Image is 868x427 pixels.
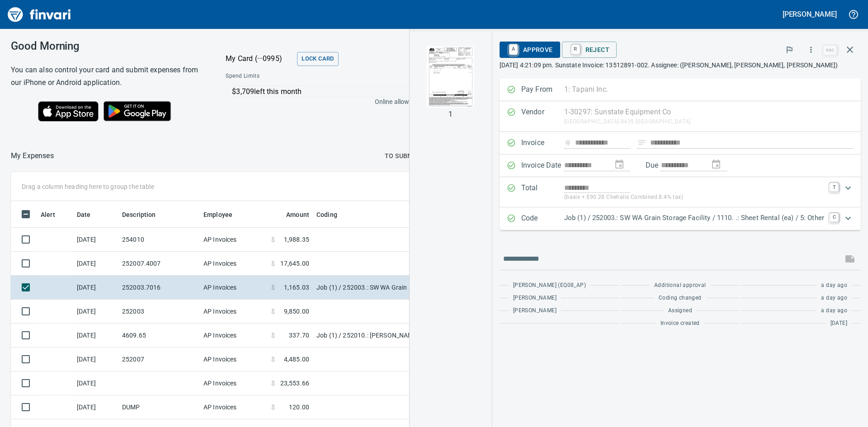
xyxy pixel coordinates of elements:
[271,331,275,340] span: $
[830,213,839,222] a: C
[271,379,275,388] span: $
[118,228,200,252] td: 254010
[11,64,203,89] h6: You can also control your card and submit expenses from our iPhone or Android application.
[271,355,275,364] span: $
[448,109,453,120] p: 1
[73,371,118,395] td: [DATE]
[218,97,416,106] p: Online allowed
[668,306,692,315] span: Assigned
[284,307,309,316] span: 9,850.00
[122,209,156,220] span: Description
[500,177,861,207] div: Expand
[654,281,706,290] span: Additional approval
[660,319,700,328] span: Invoice created
[271,283,275,292] span: $
[302,54,334,64] span: Lock Card
[284,283,309,292] span: 1,165.03
[289,403,309,412] span: 120.00
[316,209,349,220] span: Coding
[801,40,821,60] button: More
[821,281,847,290] span: a day ago
[271,403,275,412] span: $
[77,209,91,220] span: Date
[73,395,118,419] td: [DATE]
[11,150,54,161] nav: breadcrumb
[5,4,73,25] img: Finvari
[521,183,564,202] p: Total
[420,46,481,108] img: Page 1
[500,61,861,70] p: [DATE] 4:21:09 pm. Sunstate Invoice: 13512891-002. Assignee: ([PERSON_NAME], [PERSON_NAME], [PERS...
[271,259,275,268] span: $
[513,281,586,290] span: [PERSON_NAME] (EQ08_AP)
[513,306,557,315] span: [PERSON_NAME]
[118,300,200,324] td: 252003
[200,252,268,276] td: AP Invoices
[821,306,847,315] span: a day ago
[22,182,154,191] p: Drag a column heading here to group the table
[564,193,824,202] p: (basis + $90.28 Chehalis Combined 8.4% tax)
[118,276,200,300] td: 252003.7016
[507,42,553,57] span: Approve
[271,307,275,316] span: $
[830,319,847,328] span: [DATE]
[77,209,103,220] span: Date
[821,294,847,303] span: a day ago
[73,276,118,300] td: [DATE]
[839,248,861,270] span: This records your message into the invoice and notifies anyone mentioned
[521,213,564,225] p: Code
[203,209,232,220] span: Employee
[783,9,837,19] h5: [PERSON_NAME]
[118,324,200,347] td: 4609.65
[286,209,309,220] span: Amount
[73,300,118,324] td: [DATE]
[226,72,337,81] span: Spend Limits
[274,209,309,220] span: Amount
[99,96,176,126] img: Get it on Google Play
[780,7,839,21] button: [PERSON_NAME]
[226,53,293,64] p: My Card (···0995)
[385,150,420,162] span: To Submit
[659,294,702,303] span: Coding changed
[280,379,309,388] span: 23,553.66
[779,40,799,60] button: Flag
[284,235,309,244] span: 1,988.35
[200,371,268,395] td: AP Invoices
[118,347,200,371] td: 252007
[200,228,268,252] td: AP Invoices
[509,44,518,54] a: A
[232,86,415,97] p: $3,709 left this month
[200,276,268,300] td: AP Invoices
[200,347,268,371] td: AP Invoices
[122,209,168,220] span: Description
[830,183,839,192] a: T
[41,209,55,220] span: Alert
[11,40,203,52] h3: Good Morning
[289,331,309,340] span: 337.70
[500,42,560,58] button: AApprove
[73,324,118,347] td: [DATE]
[73,228,118,252] td: [DATE]
[562,42,617,58] button: RReject
[200,395,268,419] td: AP Invoices
[823,45,837,55] a: esc
[73,252,118,276] td: [DATE]
[118,252,200,276] td: 252007.4007
[284,355,309,364] span: 4,485.00
[313,276,539,300] td: Job (1) / 252003.: SW WA Grain Storage Facility / 1110. .: Sheet Rental (ea) / 5: Other
[200,300,268,324] td: AP Invoices
[118,395,200,419] td: DUMP
[571,44,580,54] a: R
[11,150,54,161] p: My Expenses
[821,39,861,61] span: Close invoice
[280,259,309,268] span: 17,645.00
[569,42,609,57] span: Reject
[313,324,539,347] td: Job (1) / 252010.: [PERSON_NAME]. MP 1.33 Bridge Scour Repair / 85321. .: Barrier Stream Diversio...
[513,294,557,303] span: [PERSON_NAME]
[316,209,337,220] span: Coding
[297,52,338,66] button: Lock Card
[203,209,244,220] span: Employee
[564,213,824,223] p: Job (1) / 252003.: SW WA Grain Storage Facility / 1110. .: Sheet Rental (ea) / 5: Other
[500,207,861,230] div: Expand
[73,347,118,371] td: [DATE]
